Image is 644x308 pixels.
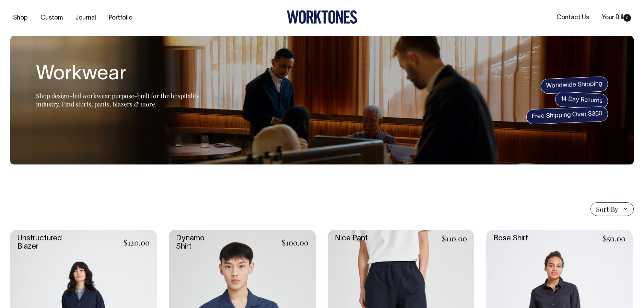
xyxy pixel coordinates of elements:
span: Worldwide Shipping [540,76,608,94]
a: Journal [73,12,99,24]
span: Free Shipping Over $350 [526,106,608,125]
a: Contact Us [554,12,592,23]
span: 0 [623,14,631,22]
span: Sort By [596,205,618,213]
span: Shop design-led workwear purpose-built for the hospitality industry. Find shirts, pants, blazers ... [36,92,199,108]
a: Portfolio [106,12,135,24]
h1: Workwear [36,64,208,85]
a: Shop [10,12,31,24]
a: Custom [38,12,66,24]
a: Your Bill0 [599,12,634,23]
span: 14 Day Returns [555,91,608,109]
